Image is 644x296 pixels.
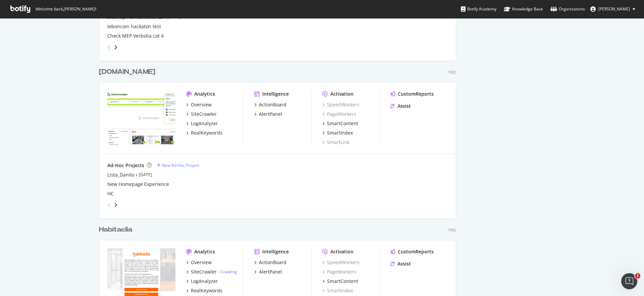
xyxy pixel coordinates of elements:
[220,269,237,275] a: Crawling
[99,67,158,77] a: [DOMAIN_NAME]
[585,4,641,14] button: [PERSON_NAME]
[322,139,350,146] a: SmartLink
[322,268,356,275] a: PageWorkers
[398,91,434,97] div: CustomReports
[99,225,132,235] div: Habitaclia
[262,248,289,255] div: Intelligence
[194,91,215,97] div: Analytics
[186,101,212,108] a: Overview
[504,6,543,12] div: Knowledge Base
[107,190,114,197] a: HC
[598,6,630,12] span: Marta Leira Gomez
[191,278,218,285] div: LogAnalyzer
[99,67,155,77] div: [DOMAIN_NAME]
[461,6,496,12] div: Botify Academy
[635,273,640,279] span: 1
[107,91,175,145] img: Kleinanzeigen.de
[390,260,411,267] a: Assist
[327,130,353,136] div: SmartIndex
[186,268,237,275] a: SiteCrawler- Crawling
[322,101,360,108] a: SpeedWorkers
[322,259,360,266] a: SpeedWorkers
[186,287,222,294] a: RealKeywords
[113,202,118,208] div: angle-right
[327,278,358,285] div: SmartContent
[397,103,411,109] div: Assist
[390,103,411,109] a: Assist
[35,6,96,12] span: Welcome back, [PERSON_NAME] !
[254,259,286,266] a: ActionBoard
[105,200,113,210] div: angle-left
[191,287,222,294] div: RealKeywords
[139,172,152,178] a: [DATE]
[330,248,354,255] div: Activation
[448,69,456,75] div: Pro
[322,111,356,117] a: PageWorkers
[330,91,354,97] div: Activation
[107,171,134,178] a: Lista_Danilo
[322,130,353,136] a: SmartIndex
[107,23,161,30] a: leboncoin hackaton test
[327,120,358,127] div: SmartContent
[186,278,218,285] a: LogAnalyzer
[322,287,353,294] a: SmartIndex
[113,44,118,51] div: angle-right
[186,259,212,266] a: Overview
[254,111,282,117] a: AlertPanel
[390,91,434,97] a: CustomReports
[157,162,199,168] a: New Ad-Hoc Project
[254,268,282,275] a: AlertPanel
[191,268,217,275] div: SiteCrawler
[262,91,289,97] div: Intelligence
[99,225,135,235] a: Habitaclia
[322,278,358,285] a: SmartContent
[322,120,358,127] a: SmartContent
[107,33,164,39] a: Check MEP Verbolia Lot 4
[550,6,585,12] div: Organizations
[259,101,286,108] div: ActionBoard
[448,227,456,233] div: Pro
[259,111,282,117] div: AlertPanel
[259,259,286,266] div: ActionBoard
[191,120,218,127] div: LogAnalyzer
[186,130,222,136] a: RealKeywords
[254,101,286,108] a: ActionBoard
[194,248,215,255] div: Analytics
[107,181,169,188] a: New Homepage Experience
[191,101,212,108] div: Overview
[259,268,282,275] div: AlertPanel
[191,130,222,136] div: RealKeywords
[621,273,637,289] iframe: Intercom live chat
[162,162,199,168] div: New Ad-Hoc Project
[191,111,217,117] div: SiteCrawler
[105,42,113,53] div: angle-left
[191,259,212,266] div: Overview
[186,120,218,127] a: LogAnalyzer
[390,248,434,255] a: CustomReports
[186,111,217,117] a: SiteCrawler
[218,269,237,275] div: -
[397,260,411,267] div: Assist
[398,248,434,255] div: CustomReports
[107,162,144,169] div: Ad-Hoc Projects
